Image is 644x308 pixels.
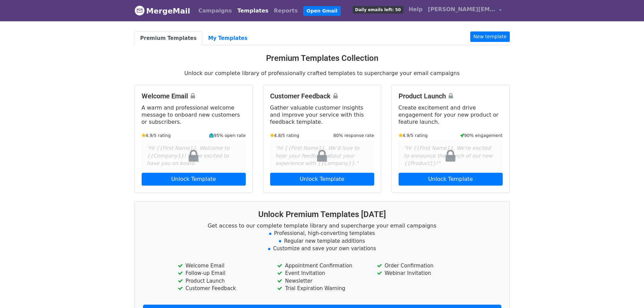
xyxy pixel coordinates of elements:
[135,4,190,18] a: MergeMail
[143,222,501,229] p: Get access to our complete template library and supercharge your email campaigns
[270,173,374,186] a: Unlock Template
[399,104,503,125] p: Create excitement and drive engagement for your new product or feature launch.
[135,53,510,63] h3: Premium Templates Collection
[142,104,246,125] p: A warm and professional welcome message to onboard new customers or subscribers.
[470,31,509,42] a: New template
[135,5,145,16] img: MergeMail logo
[377,269,466,277] li: Webinar Invitation
[135,70,510,77] p: Unlock our complete library of professionally crafted templates to supercharge your email campaigns
[303,6,341,16] a: Open Gmail
[142,132,171,139] small: 4.9/5 rating
[143,245,501,253] li: Customize and save your own variations
[277,277,366,285] li: Newsletter
[271,4,301,18] a: Reports
[277,262,366,270] li: Appointment Confirmation
[143,237,501,245] li: Regular new template additions
[353,6,403,14] span: Daily emails left: 50
[277,285,366,292] li: Trial Expiration Warning
[209,132,245,139] small: 95% open rate
[277,269,366,277] li: Event Invitation
[142,92,246,100] h4: Welcome Email
[428,5,496,14] span: [PERSON_NAME][EMAIL_ADDRESS][PERSON_NAME][DOMAIN_NAME]
[178,277,267,285] li: Product Launch
[178,269,267,277] li: Follow-up Email
[143,230,501,237] li: Professional, high-converting templates
[143,210,501,219] h3: Unlock Premium Templates [DATE]
[270,132,300,139] small: 4.8/5 rating
[135,31,202,45] a: Premium Templates
[460,132,503,139] small: 90% engagement
[196,4,235,18] a: Campaigns
[270,104,374,125] p: Gather valuable customer insights and improve your service with this feedback template.
[202,31,253,45] a: My Templates
[399,139,503,173] div: "Hi {{First Name}}, We're excited to announce the launch of our new {{Product}}!"
[399,132,428,139] small: 4.9/5 rating
[142,139,246,173] div: "Hi {{First Name}}, Welcome to {{Company}}! We're excited to have you on board."
[399,173,503,186] a: Unlock Template
[270,92,374,100] h4: Customer Feedback
[377,262,466,270] li: Order Confirmation
[178,262,267,270] li: Welcome Email
[333,132,374,139] small: 80% response rate
[235,4,271,18] a: Templates
[406,3,425,16] a: Help
[425,3,504,19] a: [PERSON_NAME][EMAIL_ADDRESS][PERSON_NAME][DOMAIN_NAME]
[399,92,503,100] h4: Product Launch
[142,173,246,186] a: Unlock Template
[350,3,406,16] a: Daily emails left: 50
[270,139,374,173] div: "Hi {{First Name}}, We'd love to hear your feedback about your experience with {{Company}}."
[178,285,267,292] li: Customer Feedback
